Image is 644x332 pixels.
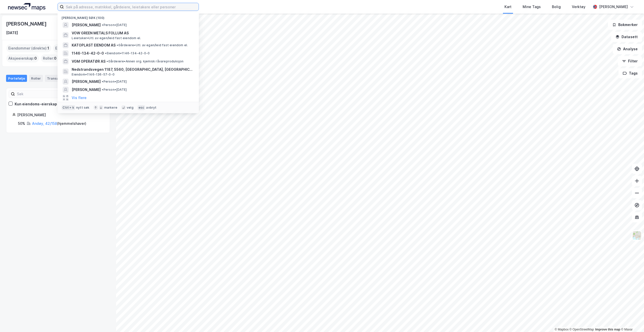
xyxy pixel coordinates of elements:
[72,87,101,93] span: [PERSON_NAME]
[105,51,106,55] span: •
[72,95,87,101] button: Vis flere
[6,44,51,52] div: Eiendommer (direkte) :
[72,79,101,85] span: [PERSON_NAME]
[104,106,117,110] div: markere
[72,58,105,64] span: VGM OPERATØR AS
[613,44,642,54] button: Analyse
[127,106,133,110] div: velg
[146,106,156,110] div: avbryt
[619,68,642,78] button: Tags
[17,112,104,118] div: [PERSON_NAME]
[76,106,90,110] div: nytt søk
[47,45,49,51] span: 1
[117,43,118,47] span: •
[8,3,45,11] img: logo.a4113a55bc3d86da70a041830d287a7e.svg
[32,121,57,126] a: Andøy, 42/158
[54,55,57,61] span: 0
[608,20,642,30] button: Bokmerker
[117,43,188,47] span: Gårdeiere • Utl. av egen/leid fast eiendom el.
[138,105,145,110] div: esc
[105,51,150,55] span: Eiendom • 1146-134-42-0-0
[632,231,642,240] img: Z
[106,59,108,63] span: •
[72,50,104,56] span: 1146-134-42-0-0
[34,55,37,61] span: 0
[504,4,512,10] div: Kart
[72,73,115,77] span: Eiendom • 1146-136-57-0-0
[32,121,86,127] div: ( hjemmelshaver )
[18,121,25,127] div: 50%
[58,12,199,21] div: [PERSON_NAME] søk (100)
[41,54,59,62] div: Roller :
[62,105,75,110] div: Ctrl + k
[72,30,193,36] span: VOW GREEN METALS FOLLUM AS
[72,36,141,40] span: Leietaker • Utl. av egen/leid fast eiendom el.
[523,4,541,10] div: Mine Tags
[102,23,127,27] span: Person • [DATE]
[102,88,103,91] span: •
[64,3,199,11] input: Søk på adresse, matrikkel, gårdeiere, leietakere eller personer
[599,4,628,10] div: [PERSON_NAME]
[102,23,103,27] span: •
[6,20,47,28] div: [PERSON_NAME]
[619,308,644,332] iframe: Chat Widget
[72,22,101,28] span: [PERSON_NAME]
[15,101,57,107] div: Kun eiendoms-eierskap
[72,42,116,48] span: KATOPLAST EIENDOM AS
[618,56,642,66] button: Filter
[555,328,569,331] a: Mapbox
[6,30,18,36] div: [DATE]
[552,4,561,10] div: Bolig
[619,308,644,332] div: Kontrollprogram for chat
[570,328,594,331] a: OpenStreetMap
[15,90,70,98] input: Søk
[45,75,79,82] div: Transaksjoner
[102,80,127,84] span: Person • [DATE]
[72,66,193,73] span: Nedstrandsvegen 1187, 5560, [GEOGRAPHIC_DATA], [GEOGRAPHIC_DATA]
[6,75,27,82] div: Portefølje
[102,88,127,92] span: Person • [DATE]
[6,54,39,62] div: Aksjeeierskap :
[106,59,183,63] span: Gårdeiere • Annen org. kjemisk råvareproduksjon
[53,44,102,52] div: Eiendommer (Indirekte) :
[595,328,620,331] a: Improve this map
[611,32,642,42] button: Datasett
[102,80,103,83] span: •
[29,75,43,82] div: Roller
[572,4,585,10] div: Verktøy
